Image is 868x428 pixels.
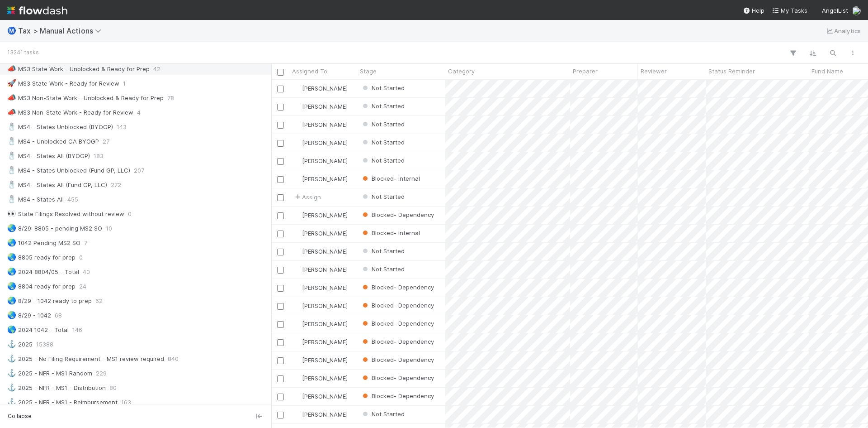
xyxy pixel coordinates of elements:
[277,86,284,92] input: Toggle Row Selected
[7,237,80,249] div: 1042 Pending MS2 SO
[94,150,104,162] span: 183
[8,412,32,420] span: Collapse
[7,121,113,133] div: MS4 - States Unblocked (BYOGP)
[277,303,284,310] input: Toggle Row Selected
[361,83,405,92] div: Not Started
[302,266,348,273] span: [PERSON_NAME]
[302,157,348,164] span: [PERSON_NAME]
[7,324,69,336] div: 2024 1042 - Total
[361,284,434,291] span: Blocked- Dependency
[168,353,179,365] span: 840
[302,139,348,146] span: [PERSON_NAME]
[361,320,434,327] span: Blocked- Dependency
[293,338,301,346] img: avatar_d45d11ee-0024-4901-936f-9df0a9cc3b4e.png
[277,69,284,76] input: Toggle All Rows Selected
[72,324,82,336] span: 146
[277,357,284,364] input: Toggle Row Selected
[293,102,348,111] div: [PERSON_NAME]
[7,268,16,275] span: 🌏
[7,282,16,290] span: 🌏
[7,281,75,292] div: 8804 ready for prep
[361,391,434,400] div: Blocked- Dependency
[7,253,16,261] span: 🌏
[361,338,434,345] span: Blocked- Dependency
[302,284,348,291] span: [PERSON_NAME]
[7,181,16,188] span: 🧂
[302,230,348,237] span: [PERSON_NAME]
[293,375,301,382] img: avatar_d45d11ee-0024-4901-936f-9df0a9cc3b4e.png
[7,398,16,406] span: ⚓
[361,356,434,363] span: Blocked- Dependency
[7,150,90,162] div: MS4 - States All (BYOGP)
[361,101,405,111] div: Not Started
[7,27,16,34] span: Ⓜ️
[7,63,150,75] div: MS3 State Work - Unblocked & Ready for Prep
[302,411,348,418] span: [PERSON_NAME]
[84,237,87,249] span: 7
[302,103,348,110] span: [PERSON_NAME]
[772,7,807,14] span: My Tasks
[361,264,405,274] div: Not Started
[361,120,405,128] span: Not Started
[811,67,843,76] span: Fund Name
[293,120,348,129] div: [PERSON_NAME]
[293,337,348,346] div: [PERSON_NAME]
[361,319,434,328] div: Blocked- Dependency
[361,157,405,164] span: Not Started
[7,94,16,101] span: 📣
[7,195,16,203] span: 🧂
[7,123,16,130] span: 🧂
[7,208,124,220] div: State Filings Resolved without review
[293,84,348,93] div: [PERSON_NAME]
[293,356,348,365] div: [PERSON_NAME]
[293,192,321,202] div: Assign
[361,175,420,182] span: Blocked- Internal
[7,3,67,18] img: logo-inverted-e16ddd16eac7371096b0.svg
[361,283,434,292] div: Blocked- Dependency
[708,67,755,76] span: Status Reminder
[293,356,301,364] img: avatar_d45d11ee-0024-4901-936f-9df0a9cc3b4e.png
[7,368,92,379] div: 2025 - NFR - MS1 Random
[302,356,348,364] span: [PERSON_NAME]
[277,412,284,418] input: Toggle Row Selected
[292,67,327,76] span: Assigned To
[7,310,51,321] div: 8/29 - 1042
[277,176,284,183] input: Toggle Row Selected
[573,67,598,76] span: Preparer
[277,249,284,255] input: Toggle Row Selected
[293,248,301,255] img: avatar_d45d11ee-0024-4901-936f-9df0a9cc3b4e.png
[7,295,92,307] div: 8/29 - 1042 ready to prep
[7,137,16,145] span: 🧂
[361,410,405,418] span: Not Started
[7,369,16,377] span: ⚓
[7,65,16,72] span: 📣
[7,397,118,408] div: 2025 - NFR - MS1 - Reimbursement
[302,320,348,327] span: [PERSON_NAME]
[641,67,667,76] span: Reviewer
[7,136,99,147] div: MS4 - Unblocked CA BYOGP
[293,121,301,128] img: avatar_d45d11ee-0024-4901-936f-9df0a9cc3b4e.png
[277,140,284,147] input: Toggle Row Selected
[293,138,348,147] div: [PERSON_NAME]
[277,158,284,165] input: Toggle Row Selected
[277,285,284,292] input: Toggle Row Selected
[277,231,284,237] input: Toggle Row Selected
[293,212,301,219] img: avatar_d45d11ee-0024-4901-936f-9df0a9cc3b4e.png
[67,194,78,205] span: 455
[103,136,109,147] span: 27
[7,252,75,263] div: 8805 ready for prep
[361,302,434,309] span: Blocked- Dependency
[277,104,284,111] input: Toggle Row Selected
[361,373,434,382] div: Blocked- Dependency
[361,156,405,165] div: Not Started
[361,210,434,219] div: Blocked- Dependency
[293,266,301,273] img: avatar_d45d11ee-0024-4901-936f-9df0a9cc3b4e.png
[361,409,405,418] div: Not Started
[7,239,16,246] span: 🌏
[293,157,301,164] img: avatar_d45d11ee-0024-4901-936f-9df0a9cc3b4e.png
[7,340,16,348] span: ⚓
[361,355,434,364] div: Blocked- Dependency
[361,211,434,218] span: Blocked- Dependency
[361,120,405,129] div: Not Started
[293,247,348,256] div: [PERSON_NAME]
